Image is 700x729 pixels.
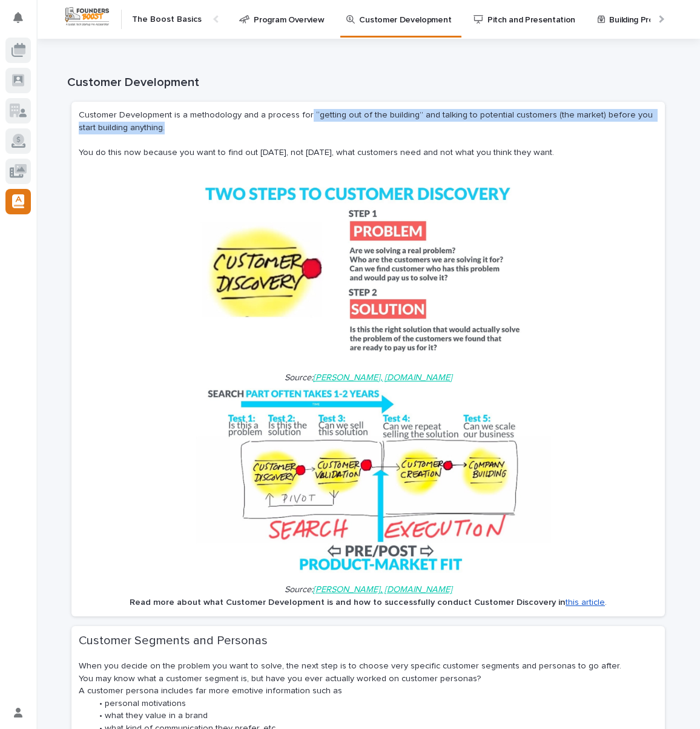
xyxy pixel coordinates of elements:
[285,586,313,594] em: Source:
[79,673,658,685] p: You may know what a customer segment is, but have you ever actually worked on customer personas?
[180,171,529,368] img: 1593721760207.png
[79,685,658,698] p: A customer persona includes far more emotive information such as
[5,5,31,30] button: Notifications
[15,12,31,31] div: Notifications
[313,374,452,382] a: [PERSON_NAME], [DOMAIN_NAME]
[79,633,658,648] h1: Customer Segments and Personas
[130,598,566,607] strong: Read more about what Customer Development is and how to successfully conduct Customer Discovery in
[313,586,452,594] a: [PERSON_NAME], [DOMAIN_NAME]
[285,374,313,382] em: Source:
[186,384,551,580] img: 1593721760577.png
[64,5,111,28] img: Workspace Logo
[566,598,605,607] a: this article
[67,75,661,90] h1: Customer Development
[92,710,658,722] li: what they value in a brand
[92,698,658,710] li: personal motivations
[132,15,202,25] h2: The Boost Basics
[79,109,658,134] p: Customer Development is a methodology and a process for “getting out of the building” and talking...
[605,598,607,607] span: .
[79,147,658,159] p: You do this now because you want to find out [DATE], not [DATE], what customers need and not what...
[79,660,658,673] p: When you decide on the problem you want to solve, the next step is to choose very specific custom...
